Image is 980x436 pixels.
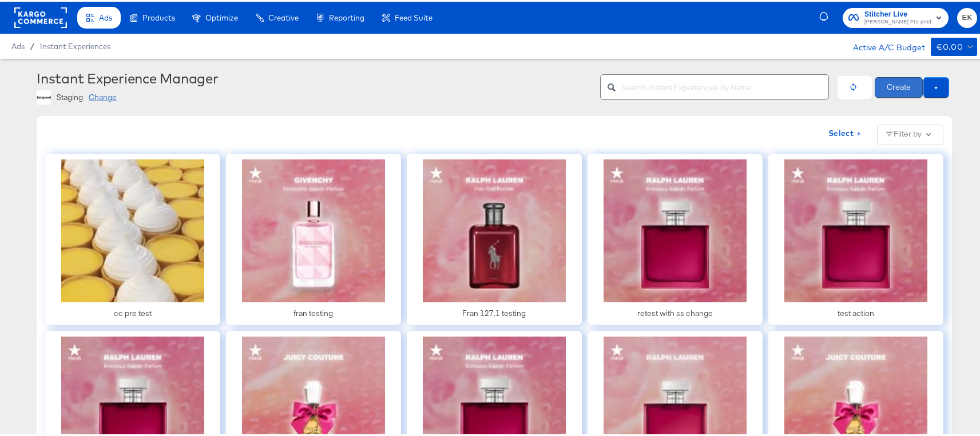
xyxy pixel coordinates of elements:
[294,306,334,317] div: fran testing
[57,90,83,101] div: Staging
[423,158,566,301] img: preview
[957,6,977,26] button: EK
[25,40,40,49] span: /
[11,40,25,49] span: Ads
[931,36,977,54] button: €0.00
[824,123,866,141] button: Select +
[637,306,713,317] div: retest with ss change
[40,40,110,49] a: Instant Experiences
[205,11,238,21] span: Optimize
[828,125,861,139] span: Select +
[268,11,299,21] span: Creative
[864,16,931,25] span: [PERSON_NAME] Pre-prod
[89,90,117,101] div: Change
[37,69,592,85] div: Instant Experience Manager
[937,38,963,53] div: €0.00
[142,11,175,21] span: Products
[395,11,433,21] span: Feed Suite
[875,75,923,96] button: Create
[329,11,364,21] span: Reporting
[99,11,112,21] span: Ads
[962,10,973,23] span: EK
[37,89,51,103] img: page
[841,36,925,53] div: Active A/C Budget
[784,158,927,301] img: preview
[604,158,747,301] img: preview
[877,123,943,143] button: Filter by
[843,6,949,26] button: Stitcher Live[PERSON_NAME] Pre-prod
[242,158,385,301] img: preview
[114,306,152,317] div: cc pre test
[621,69,828,93] input: Search Instant Experiences by Name
[838,306,874,317] div: test action
[864,7,931,19] span: Stitcher Live
[61,158,204,301] img: preview
[463,306,526,317] div: Fran 127.1 testing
